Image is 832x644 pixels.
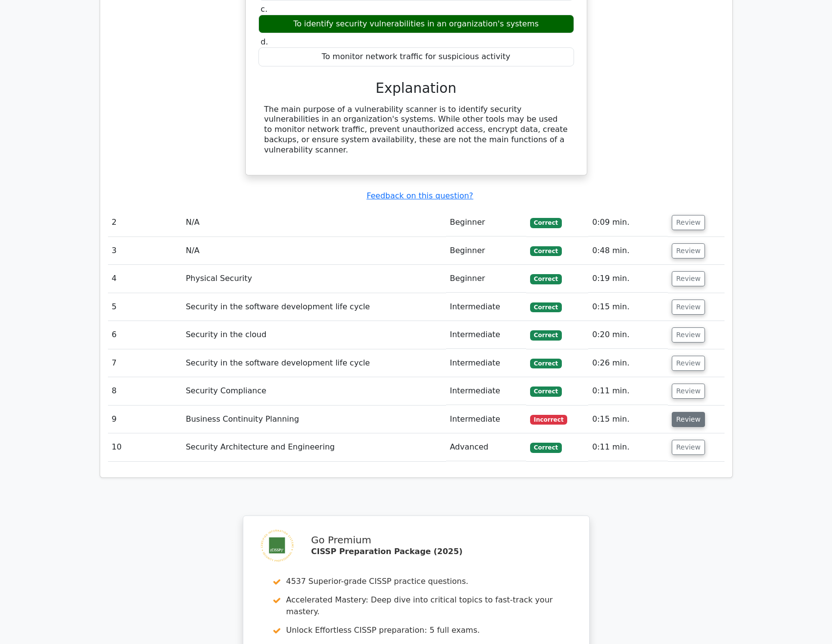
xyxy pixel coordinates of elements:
td: Advanced [446,433,526,461]
span: Correct [530,330,562,340]
button: Review [672,356,705,371]
td: 4 [108,265,182,293]
td: 0:48 min. [588,237,668,265]
td: Intermediate [446,321,526,349]
td: Beginner [446,265,526,293]
td: Intermediate [446,406,526,433]
button: Review [672,243,705,258]
td: Security Architecture and Engineering [182,433,446,461]
td: 5 [108,293,182,321]
td: Beginner [446,209,526,236]
td: 10 [108,433,182,461]
button: Review [672,215,705,230]
a: Feedback on this question? [366,191,473,200]
td: Physical Security [182,265,446,293]
span: Incorrect [530,415,568,425]
td: 3 [108,237,182,265]
td: Security in the software development life cycle [182,293,446,321]
span: Correct [530,302,562,312]
div: To monitor network traffic for suspicious activity [258,47,574,66]
td: N/A [182,209,446,236]
td: Security in the cloud [182,321,446,349]
td: 0:26 min. [588,349,668,377]
td: 0:15 min. [588,293,668,321]
span: Correct [530,274,562,284]
td: N/A [182,237,446,265]
button: Review [672,300,705,315]
td: 0:09 min. [588,209,668,236]
td: 9 [108,406,182,433]
td: 6 [108,321,182,349]
td: 0:11 min. [588,377,668,405]
span: Correct [530,246,562,256]
td: Security in the software development life cycle [182,349,446,377]
span: Correct [530,386,562,396]
button: Review [672,384,705,399]
div: The main purpose of a vulnerability scanner is to identify security vulnerabilities in an organiz... [264,105,568,155]
h3: Explanation [264,80,568,97]
td: 0:11 min. [588,433,668,461]
button: Review [672,327,705,343]
button: Review [672,271,705,286]
span: Correct [530,218,562,228]
td: 0:15 min. [588,406,668,433]
td: Intermediate [446,349,526,377]
span: d. [261,37,268,46]
td: 8 [108,377,182,405]
button: Review [672,412,705,427]
td: Intermediate [446,293,526,321]
td: 2 [108,209,182,236]
div: To identify security vulnerabilities in an organization's systems [258,15,574,34]
span: Correct [530,359,562,368]
td: Intermediate [446,377,526,405]
td: 0:20 min. [588,321,668,349]
td: Security Compliance [182,377,446,405]
button: Review [672,440,705,455]
td: 0:19 min. [588,265,668,293]
td: Beginner [446,237,526,265]
td: 7 [108,349,182,377]
span: c. [261,4,268,14]
td: Business Continuity Planning [182,406,446,433]
span: Correct [530,443,562,452]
